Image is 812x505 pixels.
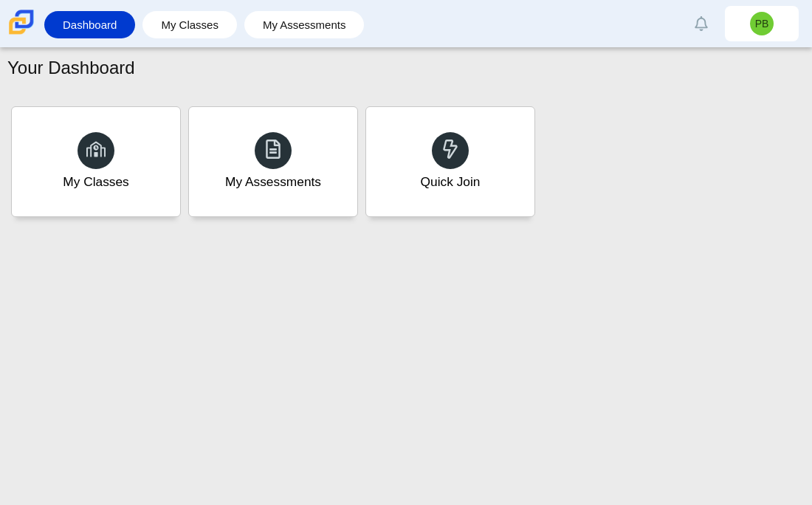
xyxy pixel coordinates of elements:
[63,173,129,191] div: My Classes
[6,7,37,38] img: Carmen School of Science & Technology
[725,6,799,41] a: PB
[11,106,181,217] a: My Classes
[7,55,135,80] h1: Your Dashboard
[685,7,718,40] a: Alerts
[188,106,358,217] a: My Assessments
[150,11,230,38] a: My Classes
[52,11,128,38] a: Dashboard
[421,173,481,191] div: Quick Join
[6,27,37,40] a: Carmen School of Science & Technology
[755,18,769,29] span: PB
[225,173,321,191] div: My Assessments
[252,11,357,38] a: My Assessments
[365,106,535,217] a: Quick Join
